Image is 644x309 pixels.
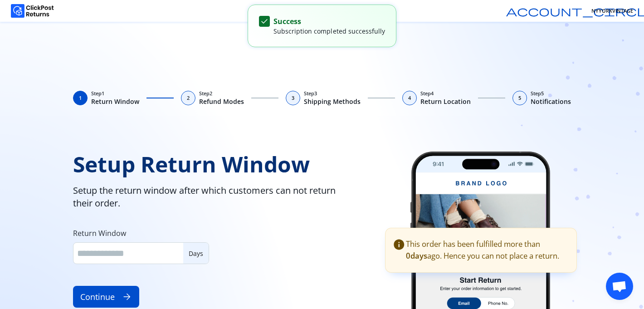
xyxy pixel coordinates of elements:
[73,184,356,210] span: Setup the return window after which customers can not return their order.
[187,94,190,102] span: 2
[11,4,54,18] img: Logo
[273,16,385,27] p: Success
[260,17,269,26] span: check
[73,228,209,239] label: Return Window
[73,152,356,177] span: Setup Return Window
[408,94,411,102] span: 4
[273,27,385,36] p: Subscription completed successfully
[531,90,571,97] span: Step 5
[518,94,521,102] span: 5
[91,90,139,97] span: Step 1
[183,243,209,264] div: Days
[531,97,571,106] span: Notifications
[420,97,471,106] span: Return Location
[122,292,132,302] span: arrow_forward
[292,94,294,102] span: 3
[91,97,139,106] span: Return Window
[406,238,566,262] div: This order has been fulfilled more than ago. Hence you can not place a return.
[591,7,633,15] span: NYYORKVINTAGE
[406,250,427,261] span: 0 days
[79,94,82,102] span: 1
[73,286,139,308] button: Continuearrow_forward
[199,97,244,106] span: Refund Modes
[199,90,244,97] span: Step 2
[606,273,633,300] div: Open chat
[304,97,361,106] span: Shipping Methods
[304,90,361,97] span: Step 3
[420,90,471,97] span: Step 4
